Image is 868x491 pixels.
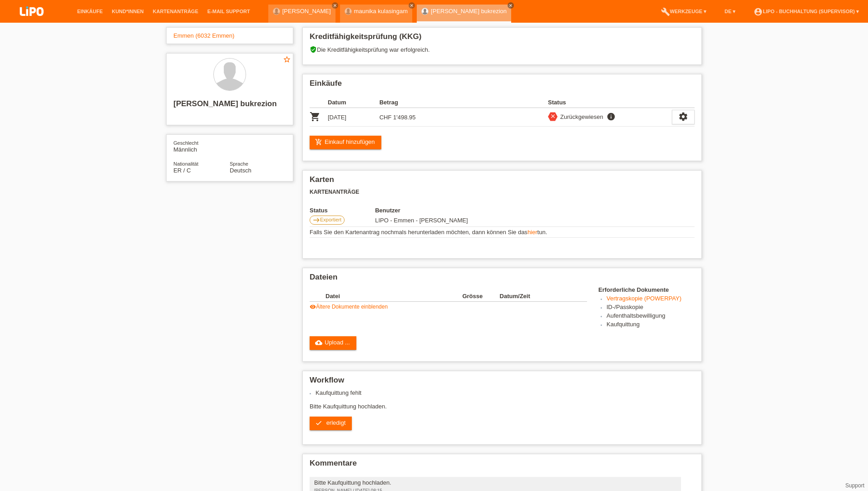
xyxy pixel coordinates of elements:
[749,9,863,14] a: account_circleLIPO - Buchhaltung (Supervisor) ▾
[203,9,255,14] a: E-Mail Support
[310,376,695,389] h2: Workflow
[607,295,681,302] a: Vertragskopie (POWERPAY)
[148,9,203,14] a: Kartenanträge
[283,55,291,65] a: star_border
[173,32,234,39] a: Emmen (6032 Emmen)
[310,207,375,214] th: Status
[230,167,252,174] span: Deutsch
[548,97,672,108] th: Status
[230,161,248,167] span: Sprache
[661,7,670,16] i: build
[607,321,695,329] li: Kaufquittung
[845,482,864,489] a: Support
[310,189,695,196] h3: Kartenanträge
[508,2,514,9] a: close
[313,216,320,224] i: east
[328,97,380,108] th: Datum
[310,111,321,122] i: POSP00024819
[310,227,695,238] td: Falls Sie den Kartenantrag nochmals herunterladen möchten, dann können Sie das tun.
[173,167,191,174] span: Eritrea / C / 22.10.2008
[310,175,695,189] h2: Karten
[310,32,695,46] h2: Kreditfähigkeitsprüfung (KKG)
[310,417,352,430] a: check erledigt
[500,291,574,302] th: Datum/Zeit
[310,136,381,149] a: add_shopping_cartEinkauf hinzufügen
[325,291,462,302] th: Datei
[656,9,711,14] a: buildWerkzeuge ▾
[375,207,529,214] th: Benutzer
[173,140,198,146] span: Geschlecht
[380,108,431,127] td: CHF 1'498.95
[173,161,198,167] span: Nationalität
[607,312,695,321] li: Aufenthaltsbewilligung
[310,459,695,472] h2: Kommentare
[315,419,322,427] i: check
[107,9,148,14] a: Kund*innen
[310,273,695,286] h2: Dateien
[73,9,107,14] a: Einkäufe
[283,55,291,64] i: star_border
[354,8,408,15] a: maunika kulasingam
[380,97,431,108] th: Betrag
[606,112,616,121] i: info
[754,7,763,16] i: account_circle
[678,112,688,122] i: settings
[282,8,331,15] a: [PERSON_NAME]
[316,389,695,396] li: Kaufquittung fehlt
[310,46,695,60] div: Die Kreditfähigkeitsprüfung war erfolgreich.
[508,3,513,8] i: close
[320,217,341,222] span: Exportiert
[333,3,337,8] i: close
[173,99,286,113] h2: [PERSON_NAME] bukrezion
[528,229,538,236] a: hier
[310,79,695,93] h2: Einkäufe
[315,138,322,146] i: add_shopping_cart
[173,139,230,153] div: Männlich
[314,479,676,486] div: Bitte Kaufquittung hochladen.
[310,389,695,437] div: Bitte Kaufquittung hochladen.
[326,419,346,426] span: erledigt
[409,3,414,8] i: close
[328,108,380,127] td: [DATE]
[550,113,556,119] i: close
[310,304,388,310] a: visibilityÄltere Dokumente einblenden
[375,217,468,224] span: 12.07.2025
[332,2,338,9] a: close
[607,304,695,312] li: ID-/Passkopie
[409,2,415,9] a: close
[310,336,356,350] a: cloud_uploadUpload ...
[720,9,740,14] a: DE ▾
[462,291,499,302] th: Grösse
[9,19,54,25] a: LIPO pay
[557,112,603,122] div: Zurückgewiesen
[431,8,507,15] a: [PERSON_NAME] bukrezion
[598,286,695,293] h4: Erforderliche Dokumente
[310,304,316,310] i: visibility
[315,339,322,346] i: cloud_upload
[310,46,317,53] i: verified_user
